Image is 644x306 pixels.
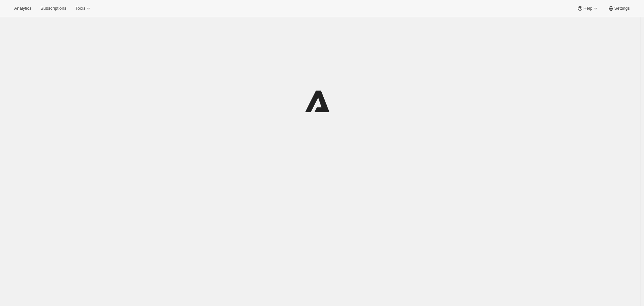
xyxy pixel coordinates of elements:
span: Settings [614,6,630,11]
span: Subscriptions [40,6,66,11]
button: Settings [604,4,634,13]
button: Help [573,4,602,13]
button: Tools [71,4,96,13]
button: Analytics [10,4,35,13]
span: Help [583,6,592,11]
button: Subscriptions [36,4,70,13]
span: Tools [75,6,85,11]
span: Analytics [14,6,31,11]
